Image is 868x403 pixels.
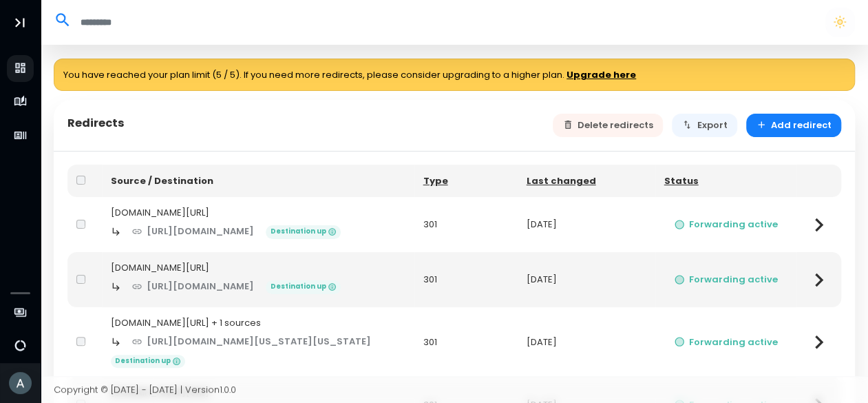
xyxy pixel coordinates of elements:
button: Forwarding active [664,213,788,237]
th: Type [414,165,518,197]
h5: Redirects [67,116,125,130]
a: [URL][DOMAIN_NAME] [122,275,264,299]
td: 301 [414,307,518,377]
img: Avatar [9,372,32,395]
td: 301 [414,197,518,252]
button: Toggle Aside [7,10,33,36]
div: [DOMAIN_NAME][URL] + 1 sources [111,316,405,330]
button: Add redirect [746,114,842,138]
div: [DOMAIN_NAME][URL] [111,261,405,275]
button: Forwarding active [664,268,788,292]
th: Status [655,165,797,197]
div: [DOMAIN_NAME][URL] [111,206,405,220]
span: Destination up [266,280,341,294]
th: Last changed [518,165,655,197]
a: [URL][DOMAIN_NAME][US_STATE][US_STATE] [122,330,381,354]
td: [DATE] [518,307,655,377]
span: Copyright © [DATE] - [DATE] | Version 1.0.0 [54,383,236,396]
a: Upgrade here [567,68,636,82]
td: 301 [414,252,518,307]
td: [DATE] [518,197,655,252]
div: You have reached your plan limit (5 / 5). If you need more redirects, please consider upgrading t... [54,59,855,92]
th: Source / Destination [102,165,414,197]
span: Destination up [266,225,341,239]
a: [URL][DOMAIN_NAME] [122,220,264,244]
button: Forwarding active [664,330,788,354]
span: Destination up [111,355,186,369]
td: [DATE] [518,252,655,307]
